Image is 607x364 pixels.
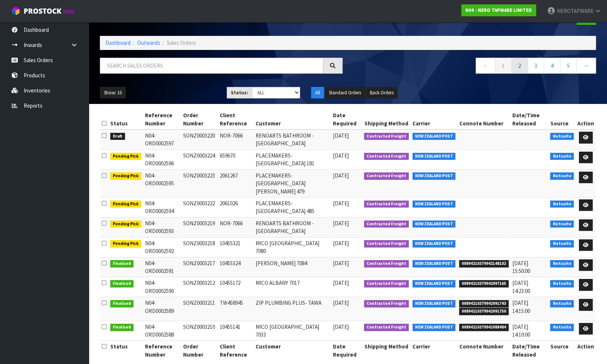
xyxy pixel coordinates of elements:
span: [DATE] 14:23:00 [512,279,530,294]
td: SONZ0003211 [181,297,218,321]
span: 00894210379942091743 [459,300,509,307]
span: Pending Pick [110,240,141,247]
th: Carrier [411,341,458,360]
td: SONZ0003224 [181,149,218,169]
td: 2061026 [218,197,254,217]
th: Status [108,109,143,129]
th: Customer [254,109,331,129]
span: NEW ZEALAND POST [412,172,456,180]
td: SONZ0003217 [181,257,218,277]
td: NOR-7066 [218,217,254,237]
a: ← [476,58,495,74]
nav: Page navigation [354,58,596,76]
a: 3 [527,58,544,74]
td: N04-ORD0002589 [143,297,181,321]
span: Finalised [110,324,134,331]
td: N04-ORD0002588 [143,321,181,341]
button: All [311,87,324,99]
th: Client Reference [218,109,254,129]
th: Order Number [181,109,218,129]
span: Pending Pick [110,220,141,228]
span: NEW ZEALAND POST [412,260,456,267]
input: Search sales orders [100,58,323,74]
span: Pending Pick [110,172,141,180]
span: 00894210379942091750 [459,308,509,315]
td: 10455324 [218,257,254,277]
span: [DATE] [333,172,349,179]
span: NEW ZEALAND POST [412,300,456,307]
button: Back Orders [366,87,398,99]
td: SONZ0003223 [181,169,218,197]
span: Contracted Freight [364,280,409,287]
span: Pending Pick [110,153,141,160]
a: 4 [544,58,560,74]
th: Date Required [331,341,362,360]
th: Status [108,341,143,360]
span: Netsuite [550,260,574,267]
img: cube-alt.png [11,6,20,16]
td: N04-ORD0002597 [143,129,181,149]
th: Client Reference [218,341,254,360]
span: Contracted Freight [364,153,409,160]
span: Contracted Freight [364,220,409,228]
th: Reference Number [143,341,181,360]
td: N04-ORD0002594 [143,197,181,217]
strong: Status: [231,90,248,96]
button: Standard Orders [325,87,365,99]
td: N04-ORD0002592 [143,237,181,257]
span: Contracted Freight [364,300,409,307]
span: Pending Pick [110,200,141,208]
span: Contracted Freight [364,240,409,247]
span: NEROTAPWARE [557,7,593,14]
small: WMS [63,8,74,15]
span: Netsuite [550,220,574,228]
td: SONZ0003220 [181,129,218,149]
span: [DATE] [333,299,349,306]
a: Outwards [137,39,160,46]
span: 00894210379942148102 [459,260,509,267]
span: Netsuite [550,240,574,247]
span: [DATE] [333,132,349,139]
span: NEW ZEALAND POST [412,200,456,208]
td: SONZ0003210 [181,321,218,341]
td: SONZ0003218 [181,237,218,257]
td: TW458945 [218,297,254,321]
td: N04-ORD0002595 [143,169,181,197]
th: Action [576,109,596,129]
th: Date/Time Released [510,341,549,360]
td: PLACEMAKERS-[GEOGRAPHIC_DATA][PERSON_NAME] 479 [254,169,331,197]
span: Contracted Freight [364,133,409,140]
td: N04-ORD0002593 [143,217,181,237]
strong: N04 - NERO TAPWARE LIMITED [465,7,532,13]
span: 00894210379942097165 [459,280,509,287]
span: ProStock [24,6,61,16]
a: Dashboard [105,39,131,46]
a: → [576,58,596,74]
td: 10455321 [218,237,254,257]
th: Shipping Method [362,341,411,360]
span: [DATE] [333,260,349,267]
span: NEW ZEALAND POST [412,280,456,287]
span: Netsuite [550,200,574,208]
span: Finalised [110,280,134,287]
span: Draft [110,133,125,140]
span: [DATE] [333,200,349,207]
td: NOR-7066 [218,129,254,149]
th: Action [576,341,596,360]
span: [DATE] 15:50:00 [512,260,530,274]
button: Show: 10 [100,87,126,99]
td: SONZ0003222 [181,197,218,217]
a: 2 [511,58,528,74]
td: 659670 [218,149,254,169]
td: ZIP PLUMBING PLUS- TAWA [254,297,331,321]
th: Date/Time Released [510,109,549,129]
th: Shipping Method [362,109,411,129]
td: MICO [GEOGRAPHIC_DATA] 7080 [254,237,331,257]
span: [DATE] [333,240,349,247]
span: Sales Orders [167,39,196,46]
span: NEW ZEALAND POST [412,324,456,331]
span: Netsuite [550,324,574,331]
span: Finalised [110,300,134,307]
a: 5 [560,58,577,74]
span: [DATE] [333,220,349,227]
